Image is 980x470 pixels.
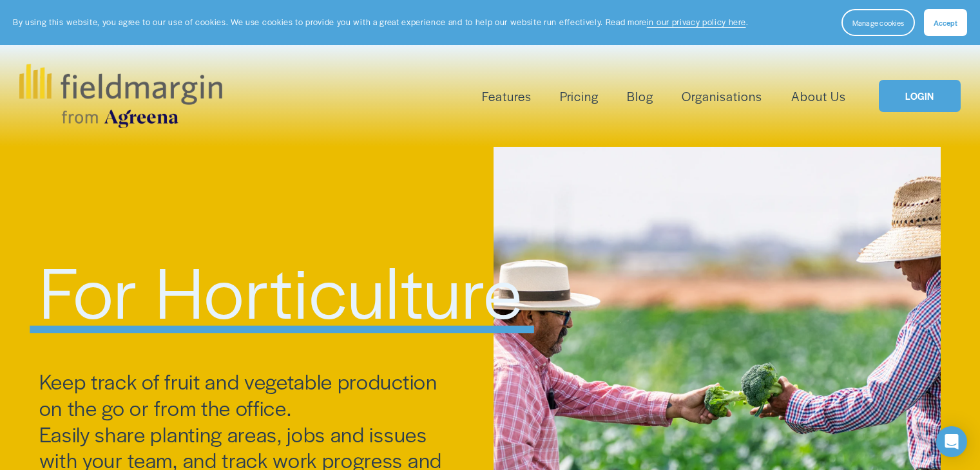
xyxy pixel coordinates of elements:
[934,17,957,28] span: Accept
[924,9,967,36] button: Accept
[647,16,746,28] a: in our privacy policy here
[13,16,748,28] p: By using this website, you agree to our use of cookies. We use cookies to provide you with a grea...
[852,17,904,28] span: Manage cookies
[482,86,532,107] a: folder dropdown
[19,64,222,128] img: fieldmargin.com
[936,426,967,457] div: Open Intercom Messenger
[791,86,846,107] a: About Us
[482,87,532,106] span: Features
[879,80,960,113] a: LOGIN
[560,86,599,107] a: Pricing
[39,240,523,339] span: For Horticulture
[682,86,762,107] a: Organisations
[627,86,653,107] a: Blog
[841,9,915,36] button: Manage cookies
